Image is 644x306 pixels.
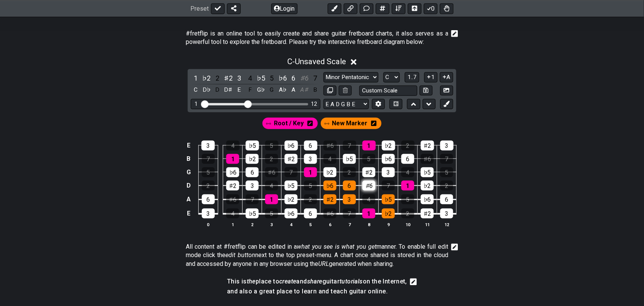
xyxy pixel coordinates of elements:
[324,181,336,191] div: ♭6
[392,3,406,14] button: Open sort Window
[440,141,454,151] div: 3
[362,167,375,177] div: ♯2
[372,99,385,109] button: Edit Tuning
[226,141,240,151] div: 4
[383,72,400,83] select: Tonic/Root
[267,73,277,83] div: toggle scale degree
[410,277,417,287] i: Edit
[398,220,418,228] th: 10
[360,3,374,14] button: Add Text
[256,85,266,95] div: toggle pitch class
[401,194,414,204] div: 5
[285,141,298,151] div: ♭6
[224,85,233,95] div: toggle pitch class
[382,141,395,151] div: ♭2
[191,85,201,95] div: toggle pitch class
[261,116,319,131] div: Root / Key
[440,86,453,96] button: Create Image
[362,141,376,151] div: 1
[332,118,368,129] span: Click to enter marker mode.
[324,194,336,204] div: ♯2
[362,209,375,219] div: 1
[202,85,212,95] div: toggle pitch class
[319,116,383,131] div: New Marker
[256,73,266,83] div: toggle scale degree
[421,167,434,177] div: ♭5
[265,194,278,204] div: 1
[245,73,255,83] div: toggle scale degree
[324,141,337,151] div: ♯6
[213,85,222,95] div: toggle pitch class
[304,209,317,219] div: 6
[184,206,193,221] td: E
[202,154,215,164] div: 7
[202,181,215,191] div: 2
[376,3,390,14] button: Add scale/chord fretkit item
[343,154,356,164] div: ♭5
[320,220,340,228] th: 6
[202,194,215,204] div: 6
[382,181,395,191] div: 7
[285,167,298,177] div: 7
[420,86,433,96] button: Store user defined scale
[265,181,278,191] div: 4
[311,101,317,107] div: 12
[213,73,222,83] div: toggle scale degree
[202,73,212,83] div: toggle scale degree
[343,181,356,191] div: 6
[421,154,434,164] div: ♯6
[184,165,193,179] td: G
[243,220,262,228] th: 2
[407,99,420,109] button: Move up
[246,194,259,204] div: 7
[202,167,215,177] div: 5
[379,220,398,228] th: 9
[299,73,309,83] div: toggle scale degree
[223,220,243,228] th: 1
[371,118,377,129] i: Edit marker
[311,85,320,95] div: toggle pitch class
[362,181,375,191] div: ♯6
[211,3,225,14] button: Done edit!
[191,99,320,109] div: Visible fret range
[184,152,193,165] td: B
[440,99,453,109] button: Add marker
[401,209,414,219] div: 2
[421,181,434,191] div: ♭2
[339,86,352,96] button: Delete
[297,243,377,250] em: what you see is what you get
[285,209,298,219] div: ♭6
[184,193,193,207] td: A
[191,73,201,83] div: toggle scale degree
[328,3,341,14] button: Add an identical marker to each fretkit.
[198,220,218,228] th: 0
[278,85,288,95] div: toggle pitch class
[262,220,282,228] th: 3
[343,209,356,219] div: 7
[451,243,458,252] i: Edit
[440,3,454,14] button: Toggle Dexterity for all fretkits
[226,154,239,164] div: 1
[324,99,369,109] select: Tuning
[382,167,395,177] div: 3
[265,167,278,177] div: ♯6
[202,209,215,219] div: 3
[440,181,453,191] div: 2
[343,194,356,204] div: 3
[184,179,193,193] td: D
[451,29,458,39] i: Edit
[186,29,448,47] p: #fretflip is an online tool to easily create and share guitar fretboard charts, it also serves as...
[307,278,322,285] em: share
[186,243,448,268] span: Click to edit
[401,181,414,191] div: 1
[401,154,414,164] div: 6
[279,278,296,285] em: create
[324,154,336,164] div: 4
[401,167,414,177] div: 4
[304,181,317,191] div: 5
[418,220,437,228] th: 11
[324,72,378,83] select: Scale
[246,209,259,219] div: ♭5
[440,72,453,83] button: A
[285,181,298,191] div: ♭5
